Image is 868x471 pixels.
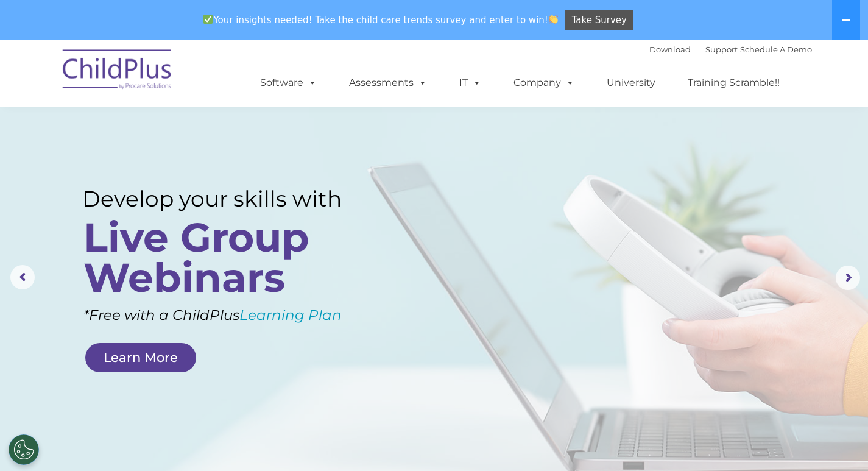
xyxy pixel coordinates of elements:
[169,130,221,140] span: Phone number
[649,44,691,54] a: Download
[676,71,792,95] a: Training Scramble!!
[82,186,369,212] rs-layer: Develop your skills with
[337,71,439,95] a: Assessments
[572,10,627,31] span: Take Survey
[83,302,390,328] rs-layer: *Free with a ChildPlus
[447,71,493,95] a: IT
[83,218,365,298] rs-layer: Live Group Webinars
[649,44,812,54] font: |
[203,15,213,24] img: ✅
[85,343,196,372] a: Learn More
[199,8,563,32] span: Your insights needed! Take the child care trends survey and enter to win!
[705,44,738,54] a: Support
[501,71,587,95] a: Company
[239,306,342,324] a: Learning Plan
[248,71,329,95] a: Software
[169,80,206,90] span: Last name
[549,15,558,24] img: 👏
[9,434,39,465] button: Cookies Settings
[740,44,812,54] a: Schedule A Demo
[595,71,668,95] a: University
[57,41,178,102] img: ChildPlus by Procare Solutions
[565,10,633,31] a: Take Survey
